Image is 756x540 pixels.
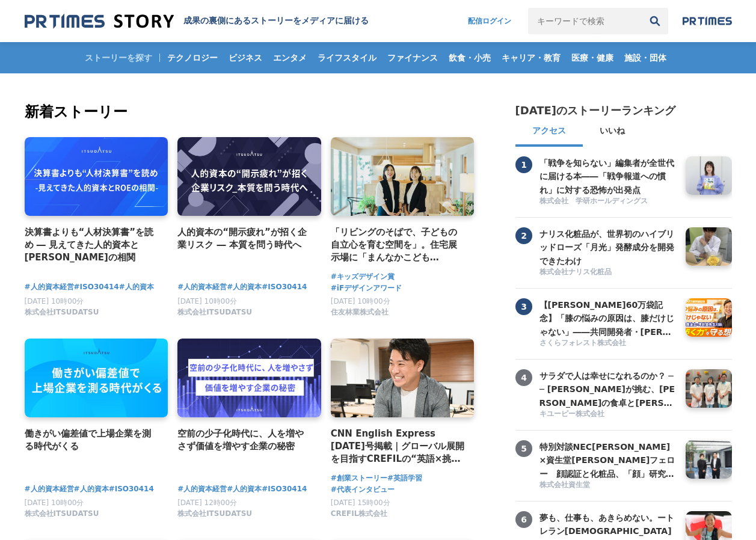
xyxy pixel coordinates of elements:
a: サラダで人は幸せになれるのか？ ── [PERSON_NAME]が挑む、[PERSON_NAME]の食卓と[PERSON_NAME]の可能性 [539,369,677,408]
a: 飲食・小売 [444,42,496,73]
a: #代表インタビュー [331,484,395,496]
span: エンタメ [268,52,312,63]
button: いいね [583,118,642,147]
span: #iFデザインアワード [331,283,402,294]
a: 株式会社ITSUDATSU [177,311,252,319]
a: キャリア・教育 [497,42,565,73]
a: 株式会社ITSUDATSU [177,512,252,521]
a: 株式会社ナリス化粧品 [539,267,677,278]
a: エンタメ [268,42,312,73]
a: prtimes [683,16,732,26]
span: 5 [515,440,532,457]
a: 施設・団体 [619,42,671,73]
h3: 「戦争を知らない」編集者が全世代に届ける本――「戦争報道への慣れ」に対する恐怖が出発点 [539,156,677,197]
a: 株式会社ITSUDATSU [25,512,99,521]
a: ナリス化粧品が、世界初のハイブリッドローズ「月光」発酵成分を開発できたわけ [539,227,677,266]
span: 飲食・小売 [444,52,496,63]
a: 住友林業株式会社 [331,311,389,319]
a: #人的資本 [227,483,262,495]
span: [DATE] 10時00分 [25,499,84,507]
a: #人的資本 [74,483,109,495]
span: さくらフォレスト株式会社 [539,338,626,348]
span: 株式会社資生堂 [539,480,590,490]
a: 医療・健康 [567,42,618,73]
a: ライフスタイル [313,42,381,73]
span: 株式会社ITSUDATSU [177,509,252,519]
a: さくらフォレスト株式会社 [539,338,677,349]
span: #ISO30414 [262,483,307,495]
a: 株式会社 学研ホールディングス [539,196,677,207]
h4: 空前の少子化時代に、人を増やさず価値を増やす企業の秘密 [177,427,312,453]
h3: サラダで人は幸せになれるのか？ ── [PERSON_NAME]が挑む、[PERSON_NAME]の食卓と[PERSON_NAME]の可能性 [539,369,677,410]
span: 株式会社ナリス化粧品 [539,267,612,277]
button: 検索 [642,8,668,34]
span: 株式会社ITSUDATSU [25,509,99,519]
span: 住友林業株式会社 [331,307,389,318]
a: 株式会社ITSUDATSU [25,311,99,319]
span: ファイナンス [383,52,443,63]
input: キーワードで検索 [528,8,642,34]
span: ライフスタイル [313,52,381,63]
a: 株式会社資生堂 [539,480,677,491]
a: 成果の裏側にあるストーリーをメディアに届ける 成果の裏側にあるストーリーをメディアに届ける [25,13,369,29]
h2: [DATE]のストーリーランキング [515,103,676,118]
span: 6 [515,511,532,528]
span: 株式会社 学研ホールディングス [539,196,648,206]
a: #人的資本経営 [25,281,74,293]
h1: 成果の裏側にあるストーリーをメディアに届ける [183,16,369,26]
span: #人的資本 [119,281,154,293]
a: #ISO30414 [74,281,119,293]
span: 施設・団体 [619,52,671,63]
a: #英語学習 [387,473,422,484]
span: 3 [515,298,532,315]
span: #人的資本 [227,281,262,293]
span: テクノロジー [162,52,223,63]
span: キユーピー株式会社 [539,409,604,419]
a: 「リビングのそばで、子どもの自立心を育む空間を」。住宅展示場に「まんなかこどもBASE」を作った２人の女性社員 [331,226,465,265]
span: 4 [515,369,532,386]
a: ビジネス [224,42,267,73]
span: 1 [515,156,532,173]
h3: 特別対談NEC[PERSON_NAME]×資生堂[PERSON_NAME]フェロー 顔認証と化粧品、「顔」研究の世界の頂点から見える[PERSON_NAME] ～骨格や瞳、変化しない顔と たるみ... [539,440,677,480]
a: #ISO30414 [109,483,154,495]
a: #人的資本経営 [25,483,74,495]
a: #創業ストーリー [331,473,387,484]
a: #人的資本経営 [177,483,227,495]
h2: 新着ストーリー [25,101,477,123]
span: [DATE] 10時00分 [25,297,84,305]
a: 人的資本の“開示疲れ”が招く企業リスク ― 本質を問う時代へ [177,226,312,252]
a: #キッズデザイン賞 [331,271,395,283]
a: 【[PERSON_NAME]60万袋記念】「膝の悩みの原因は、膝だけじゃない」――共同開発者・[PERSON_NAME]先生と語る、"歩く力"を守る想い【共同開発者対談】 [539,298,677,337]
span: ビジネス [224,52,267,63]
a: 配信ログイン [456,8,523,34]
a: #ISO30414 [262,281,307,293]
span: 2 [515,227,532,244]
span: 医療・健康 [567,52,618,63]
a: テクノロジー [162,42,223,73]
span: [DATE] 10時00分 [177,297,237,305]
h3: ナリス化粧品が、世界初のハイブリッドローズ「月光」発酵成分を開発できたわけ [539,227,677,268]
a: 働きがい偏差値で上場企業を測る時代がくる [25,427,159,453]
span: CREFIL株式会社 [331,509,388,519]
a: 決算書よりも“人材決算書”を読め ― 見えてきた人的資本と[PERSON_NAME]の相関 [25,226,159,265]
a: CNN English Express [DATE]号掲載｜グローバル展開を目指すCREFILの“英語×挑戦”文化とその背景 [331,427,465,466]
span: キャリア・教育 [497,52,565,63]
span: 株式会社ITSUDATSU [25,307,99,318]
a: ファイナンス [383,42,443,73]
a: #人的資本経営 [177,281,227,293]
img: 成果の裏側にあるストーリーをメディアに届ける [25,13,174,29]
h3: 【[PERSON_NAME]60万袋記念】「膝の悩みの原因は、膝だけじゃない」――共同開発者・[PERSON_NAME]先生と語る、"歩く力"を守る想い【共同開発者対談】 [539,298,677,339]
